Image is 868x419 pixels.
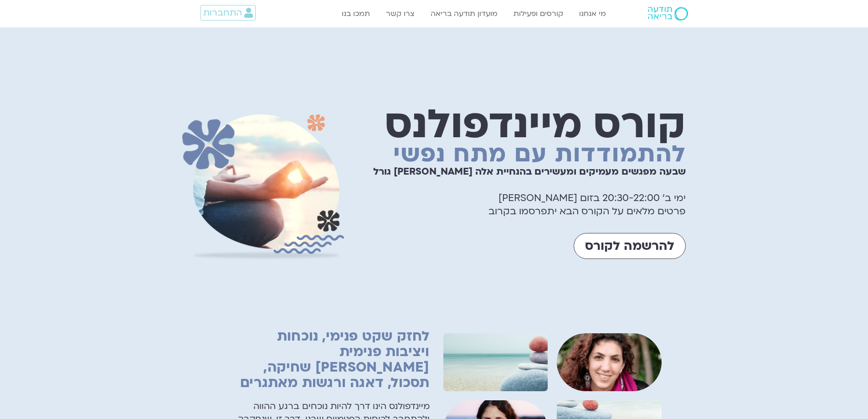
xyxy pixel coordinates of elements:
[337,5,375,22] a: תמכו בנו
[373,165,686,178] b: שבעה מפגשים מעמיקים ומעשירים בהנחיית אלה [PERSON_NAME] גורל
[575,5,611,22] a: מי אנחנו
[353,117,686,132] h1: קורס מיינדפולנס
[200,5,256,21] a: התחברות
[353,165,686,218] h1: ימי ב׳ 20:30-22:00 בזום [PERSON_NAME] פרטים מלאים על הקורס הבא יתפרסמו בקרוב
[203,8,242,18] span: התחברות
[235,329,429,391] h1: לחזק שקט פנימי, נוכחות ויציבות פנימית [PERSON_NAME] שחיקה, תסכול, דאגה ורגשות מאתגרים
[574,233,686,259] a: להרשמה לקורס
[648,7,688,21] img: תודעה בריאה
[509,5,568,22] a: קורסים ופעילות
[381,5,419,22] a: צרו קשר
[585,239,674,253] span: להרשמה לקורס
[353,144,686,165] h1: להתמודדות עם מתח נפשי
[426,5,502,22] a: מועדון תודעה בריאה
